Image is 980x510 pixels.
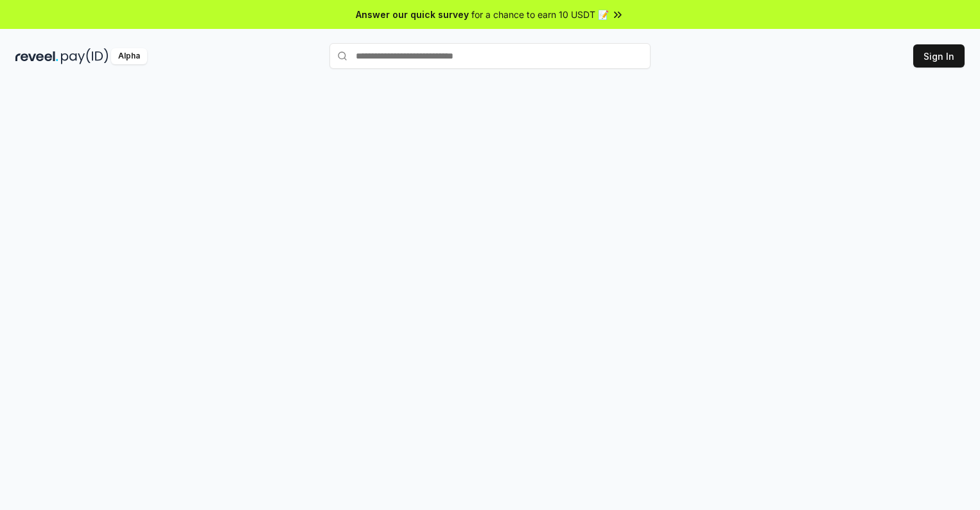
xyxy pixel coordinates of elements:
[61,48,109,64] img: pay_id
[111,48,147,64] div: Alpha
[471,8,609,21] span: for a chance to earn 10 USDT 📝
[913,44,965,68] button: Sign In
[356,8,469,21] span: Answer our quick survey
[15,48,58,64] img: reveel_dark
